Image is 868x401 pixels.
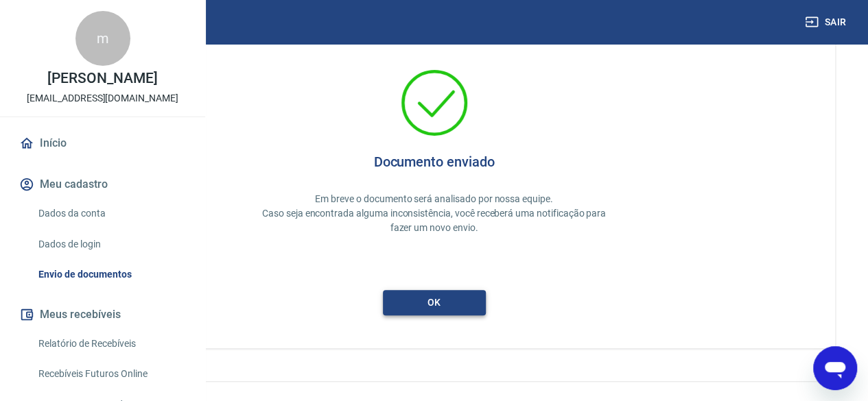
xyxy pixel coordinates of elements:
[16,300,189,330] button: Meus recebíveis
[33,360,189,388] a: Recebíveis Futuros Online
[16,128,189,158] a: Início
[33,230,189,258] a: Dados de login
[16,169,189,199] button: Meu cadastro
[254,192,614,206] p: Em breve o documento será analisado por nossa equipe.
[33,330,189,358] a: Relatório de Recebíveis
[813,346,857,390] iframe: Button to launch messaging window
[802,10,852,35] button: Sair
[27,91,178,106] p: [EMAIL_ADDRESS][DOMAIN_NAME]
[47,71,157,86] p: [PERSON_NAME]
[33,260,189,289] a: Envio de documentos
[383,290,486,315] button: ok
[254,206,614,235] p: Caso seja encontrada alguma inconsistência, você receberá uma notificação para fazer um novo envio.
[75,11,130,66] div: m
[374,154,495,170] h4: Documento enviado
[33,199,189,228] a: Dados da conta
